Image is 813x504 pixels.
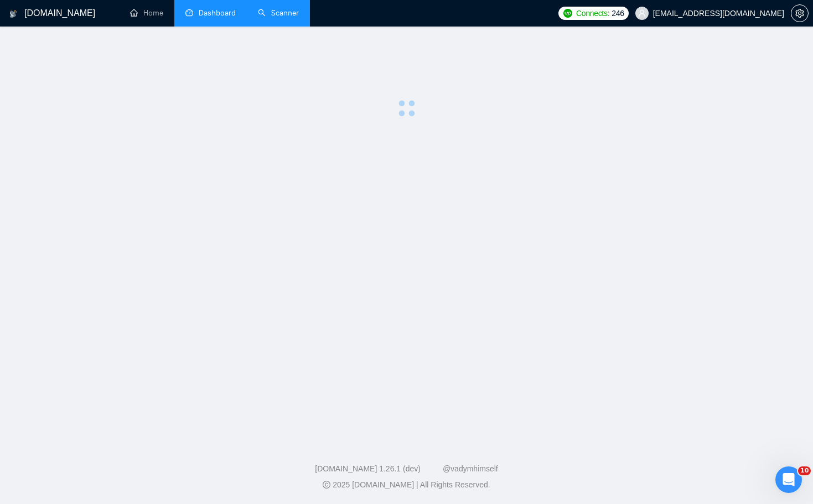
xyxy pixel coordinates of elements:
[791,9,808,18] span: setting
[130,8,163,18] a: homeHome
[638,9,646,17] span: user
[315,464,421,473] a: [DOMAIN_NAME] 1.26.1 (dev)
[199,8,236,18] span: Dashboard
[185,9,193,17] span: dashboard
[791,4,809,22] button: setting
[323,481,330,489] span: copyright
[791,9,809,18] a: setting
[612,7,624,19] span: 246
[258,8,299,18] a: searchScanner
[576,7,609,19] span: Connects:
[798,466,811,475] span: 10
[9,5,17,23] img: logo
[775,466,802,493] iframe: Intercom live chat
[9,479,804,491] div: 2025 [DOMAIN_NAME] | All Rights Reserved.
[443,464,498,473] a: @vadymhimself
[563,9,572,18] img: upwork-logo.png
